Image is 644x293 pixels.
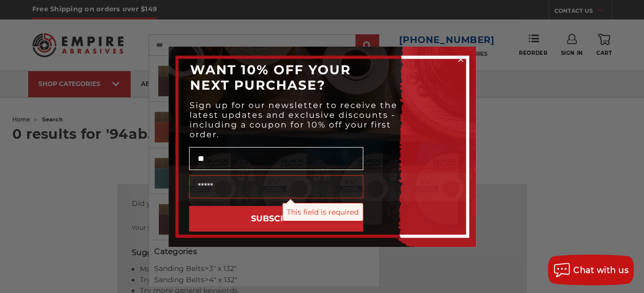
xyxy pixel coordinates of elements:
[573,265,629,275] span: Chat with us
[455,54,466,65] button: Close dialog
[189,175,363,198] input: Email
[189,206,363,232] button: SUBSCRIBE
[548,255,634,285] button: Chat with us
[190,100,398,139] span: Sign up for our newsletter to receive the latest updates and exclusive discounts - including a co...
[190,62,351,93] span: WANT 10% OFF YOUR NEXT PURCHASE?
